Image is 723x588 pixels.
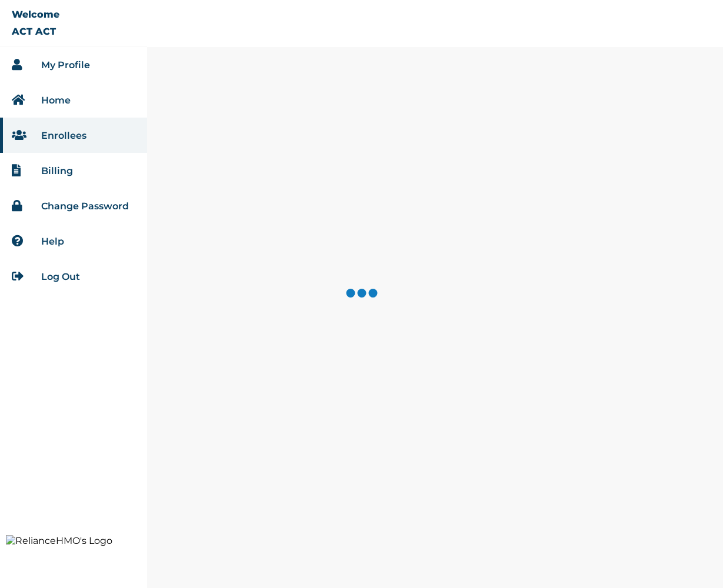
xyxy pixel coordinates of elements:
a: My Profile [41,59,90,71]
p: ACT ACT [12,26,56,37]
a: Help [41,236,64,247]
a: Log Out [41,271,80,282]
p: Welcome [12,9,59,20]
a: Billing [41,165,73,176]
a: Change Password [41,201,129,212]
a: Home [41,95,71,106]
img: RelianceHMO's Logo [6,535,141,546]
a: Enrollees [41,130,86,141]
